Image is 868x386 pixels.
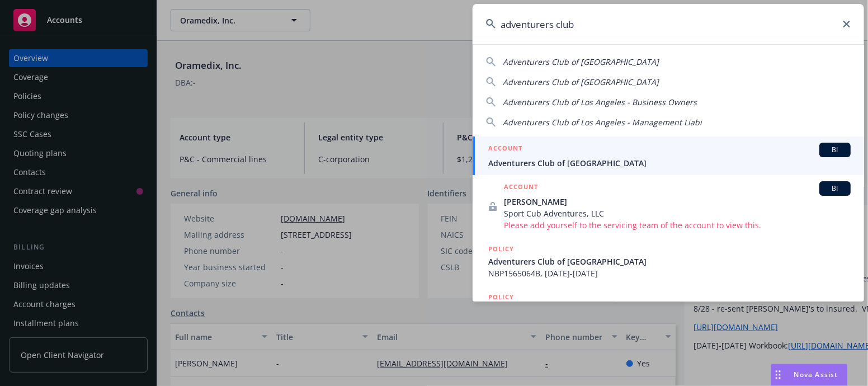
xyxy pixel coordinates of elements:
[488,291,514,303] h5: POLICY
[473,4,864,44] input: Search...
[473,237,864,285] a: POLICYAdventurers Club of [GEOGRAPHIC_DATA]NBP1565064B, [DATE]-[DATE]
[794,370,838,379] span: Nova Assist
[488,143,522,156] h5: ACCOUNT
[824,183,846,194] span: BI
[488,243,514,255] h5: POLICY
[824,145,846,155] span: BI
[488,256,851,267] span: Adventurers Club of [GEOGRAPHIC_DATA]
[503,57,659,67] span: Adventurers Club of [GEOGRAPHIC_DATA]
[473,285,864,333] a: POLICY
[771,364,785,385] div: Drag to move
[473,136,864,175] a: ACCOUNTBIAdventurers Club of [GEOGRAPHIC_DATA]
[771,364,848,386] button: Nova Assist
[503,117,702,128] span: Adventurers Club of Los Angeles - Management Liabi
[503,97,697,107] span: Adventurers Club of Los Angeles - Business Owners
[504,181,538,195] h5: ACCOUNT
[488,157,851,169] span: Adventurers Club of [GEOGRAPHIC_DATA]
[488,267,851,279] span: NBP1565064B, [DATE]-[DATE]
[504,208,851,219] span: Sport Cub Adventures, LLC
[504,219,851,231] span: Please add yourself to the servicing team of the account to view this.
[503,77,659,87] span: Adventurers Club of [GEOGRAPHIC_DATA]
[473,175,864,237] a: ACCOUNTBI[PERSON_NAME]Sport Cub Adventures, LLCPlease add yourself to the servicing team of the a...
[504,196,851,208] span: [PERSON_NAME]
